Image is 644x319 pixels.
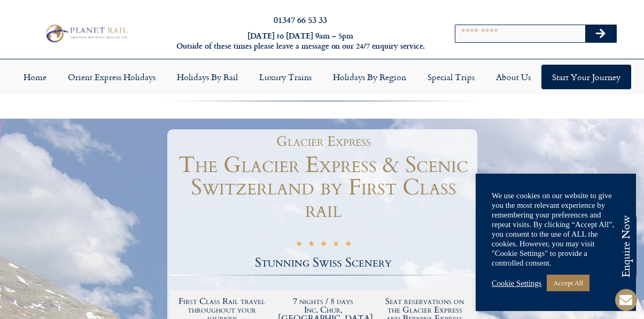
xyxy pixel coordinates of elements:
a: Home [13,65,57,89]
h1: Glacier Express [175,135,472,149]
i: ★ [332,240,339,250]
img: Planet Rail Train Holidays Logo [42,22,130,44]
i: ★ [308,240,315,250]
a: 01347 66 53 33 [274,13,327,26]
h2: Stunning Swiss Scenery [170,256,477,269]
a: Holidays by Rail [166,65,249,89]
a: Start your Journey [541,65,631,89]
a: Orient Express Holidays [57,65,166,89]
h6: [DATE] to [DATE] 9am – 5pm Outside of these times please leave a message on our 24/7 enquiry serv... [174,31,426,51]
a: Luxury Trains [249,65,322,89]
i: ★ [320,240,327,250]
a: Accept All [547,275,589,291]
div: We use cookies on our website to give you the most relevant experience by remembering your prefer... [492,191,620,268]
a: Holidays by Region [322,65,417,89]
h1: The Glacier Express & Scenic Switzerland by First Class rail [170,154,477,221]
nav: Menu [5,65,639,89]
a: Special Trips [417,65,485,89]
a: Cookie Settings [492,278,541,288]
div: 5/5 [296,239,352,250]
i: ★ [345,240,352,250]
i: ★ [296,240,302,250]
a: About Us [485,65,541,89]
button: Search [585,25,616,42]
